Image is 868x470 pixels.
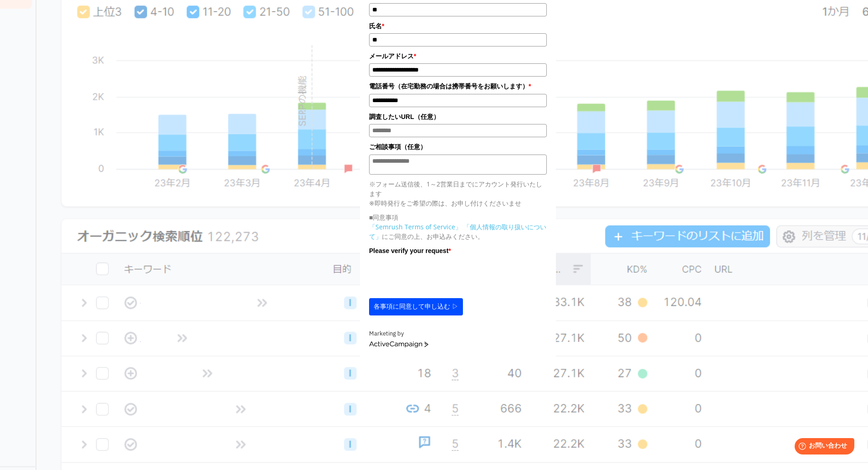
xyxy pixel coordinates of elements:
iframe: reCAPTCHA [369,258,508,294]
label: 氏名 [369,21,547,31]
iframe: Help widget launcher [787,434,858,460]
label: ご相談事項（任意） [369,142,547,152]
label: 調査したいURL（任意） [369,112,547,122]
p: ■同意事項 [369,212,547,222]
label: 電話番号（在宅勤務の場合は携帯番号をお願いします） [369,81,547,91]
label: メールアドレス [369,51,547,61]
a: 「Semrush Terms of Service」 [369,222,462,231]
p: にご同意の上、お申込みください。 [369,222,547,241]
a: 「個人情報の取り扱いについて」 [369,222,546,241]
p: ※フォーム送信後、1～2営業日までにアカウント発行いたします ※即時発行をご希望の際は、お申し付けくださいませ [369,179,547,208]
div: Marketing by [369,329,547,339]
button: 各事項に同意して申し込む ▷ [369,298,463,315]
label: Please verify your request [369,246,547,256]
